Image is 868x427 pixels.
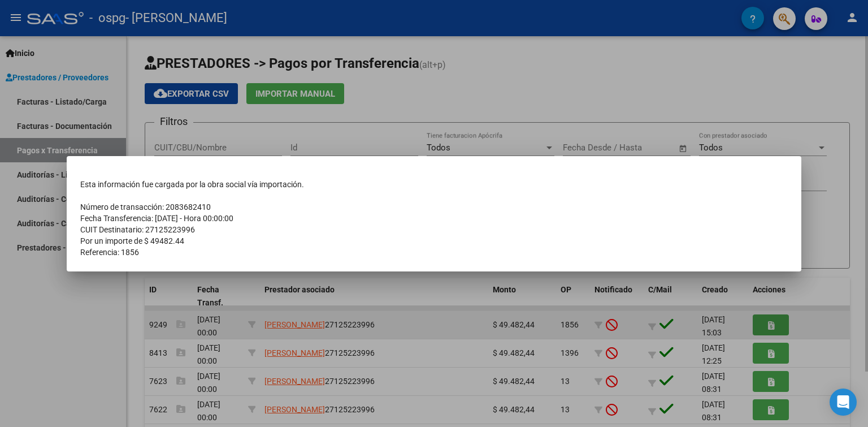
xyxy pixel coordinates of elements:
td: CUIT Destinatario: 27125223996 [80,224,788,235]
td: Fecha Transferencia: [DATE] - Hora 00:00:00 [80,213,788,224]
div: Open Intercom Messenger [830,389,857,416]
td: Esta información fue cargada por la obra social vía importación. [80,179,788,190]
td: Por un importe de $ 49482.44 [80,235,788,247]
td: Referencia: 1856 [80,247,788,258]
td: Número de transacción: 2083682410 [80,201,788,213]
